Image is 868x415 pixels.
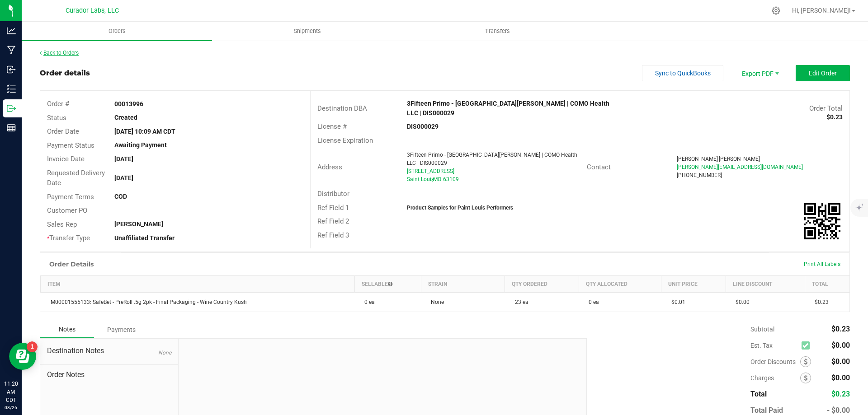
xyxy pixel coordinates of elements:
[831,341,850,350] span: $0.00
[40,321,94,338] div: Notes
[7,123,16,132] inline-svg: Reports
[719,156,760,162] span: [PERSON_NAME]
[66,7,119,14] span: Curador Labs, LLC
[114,155,133,163] strong: [DATE]
[810,299,829,305] span: $0.23
[407,123,439,130] strong: DIS000029
[7,84,16,93] inline-svg: Inventory
[27,341,38,352] iframe: Resource center unread badge
[831,325,850,333] span: $0.23
[750,374,800,382] span: Charges
[158,350,171,356] span: None
[47,206,87,214] span: Customer PO
[587,163,611,171] span: Contact
[212,22,402,41] a: Shipments
[47,155,85,163] span: Invoice Date
[47,193,94,201] span: Payment Terms
[831,390,850,398] span: $0.23
[792,7,851,14] span: Hi, [PERSON_NAME]!
[4,380,18,404] p: 11:20 AM CDT
[9,343,36,370] iframe: Resource center
[804,203,840,239] img: Scan me!
[46,299,247,305] span: M00001555133: SafeBet - PreRoll .5g 2pk - Final Packaging - Wine Country Kush
[726,275,805,292] th: Line Discount
[827,406,850,415] span: - $0.00
[114,193,127,200] strong: COD
[4,404,18,411] p: 08/26
[114,141,167,149] strong: Awaiting Payment
[317,104,367,112] span: Destination DBA
[804,203,840,239] qrcode: 00013996
[407,176,434,182] span: Saint Louis
[473,27,522,35] span: Transfers
[750,406,783,415] span: Total Paid
[642,65,723,81] button: Sync to QuickBooks
[750,342,798,349] span: Est. Tax
[677,156,718,162] span: [PERSON_NAME]
[47,127,79,135] span: Order Date
[831,357,850,366] span: $0.00
[802,339,814,351] span: Calculate excise tax
[732,65,787,81] li: Export PDF
[826,113,843,121] strong: $0.23
[47,369,171,380] span: Order Notes
[432,176,433,182] span: ,
[47,114,66,122] span: Status
[7,104,16,113] inline-svg: Outbound
[317,136,373,145] span: License Expiration
[114,128,175,135] strong: [DATE] 10:09 AM CDT
[7,46,16,55] inline-svg: Manufacturing
[750,358,800,365] span: Order Discounts
[47,234,90,242] span: Transfer Type
[655,70,711,77] span: Sync to QuickBooks
[443,176,459,182] span: 63109
[667,299,685,305] span: $0.01
[114,100,143,107] strong: 00013996
[22,22,212,41] a: Orders
[47,345,171,356] span: Destination Notes
[41,275,355,292] th: Item
[809,104,843,112] span: Order Total
[750,326,774,333] span: Subtotal
[505,275,579,292] th: Qty Ordered
[584,299,599,305] span: 0 ea
[49,261,94,268] h1: Order Details
[317,217,349,225] span: Ref Field 2
[47,220,77,228] span: Sales Rep
[47,169,105,187] span: Requested Delivery Date
[114,114,137,121] strong: Created
[731,299,750,305] span: $0.00
[402,22,593,41] a: Transfers
[317,190,349,198] span: Distributor
[805,275,849,292] th: Total
[407,205,513,211] strong: Product Samples for Paint Louis Performers
[407,152,577,166] span: 3Fifteen Primo - [GEOGRAPHIC_DATA][PERSON_NAME] | COMO Health LLC | DIS000029
[677,164,803,170] span: [PERSON_NAME][EMAIL_ADDRESS][DOMAIN_NAME]
[114,220,163,228] strong: [PERSON_NAME]
[317,204,349,212] span: Ref Field 1
[407,100,609,117] strong: 3Fifteen Primo - [GEOGRAPHIC_DATA][PERSON_NAME] | COMO Health LLC | DIS000029
[770,6,782,15] div: Manage settings
[579,275,661,292] th: Qty Allocated
[317,163,342,171] span: Address
[282,27,333,35] span: Shipments
[510,299,528,305] span: 23 ea
[40,50,79,56] a: Back to Orders
[114,174,133,182] strong: [DATE]
[809,70,837,77] span: Edit Order
[94,322,148,338] div: Payments
[360,299,375,305] span: 0 ea
[750,390,767,398] span: Total
[317,231,349,239] span: Ref Field 3
[804,261,840,267] span: Print All Labels
[421,275,505,292] th: Strain
[831,373,850,382] span: $0.00
[661,275,726,292] th: Unit Price
[47,141,94,149] span: Payment Status
[677,172,722,178] span: [PHONE_NUMBER]
[317,122,347,131] span: License #
[354,275,421,292] th: Sellable
[426,299,444,305] span: None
